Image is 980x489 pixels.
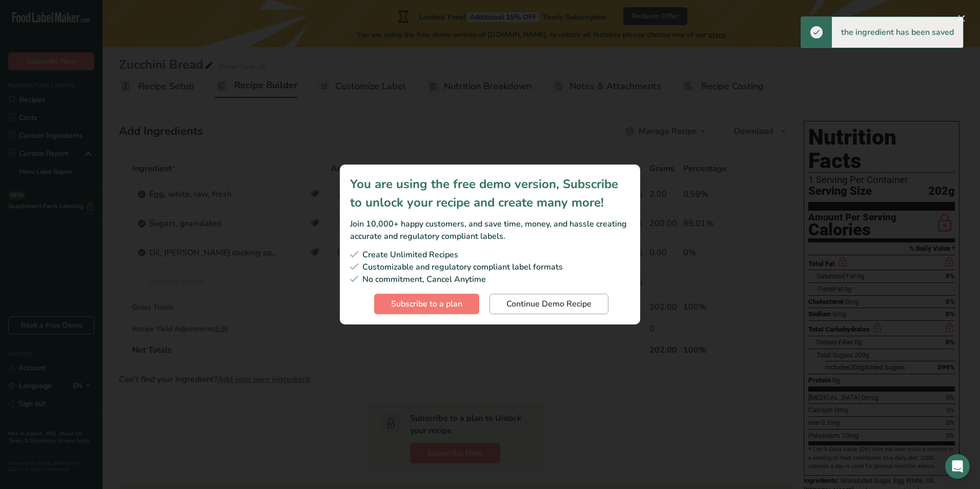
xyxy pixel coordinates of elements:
div: You are using the free demo version, Subscribe to unlock your recipe and create many more! [350,175,630,212]
div: Open Intercom Messenger [945,454,970,479]
span: Subscribe to a plan [391,298,462,310]
div: Create Unlimited Recipes [350,249,630,261]
span: Continue Demo Recipe [506,298,591,310]
div: the ingredient has been saved [832,17,963,48]
div: Customizable and regulatory compliant label formats [350,261,630,273]
div: Join 10,000+ happy customers, and save time, money, and hassle creating accurate and regulatory c... [350,218,630,242]
button: Continue Demo Recipe [489,294,608,314]
button: Subscribe to a plan [374,294,479,314]
div: No commitment, Cancel Anytime [350,273,630,286]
